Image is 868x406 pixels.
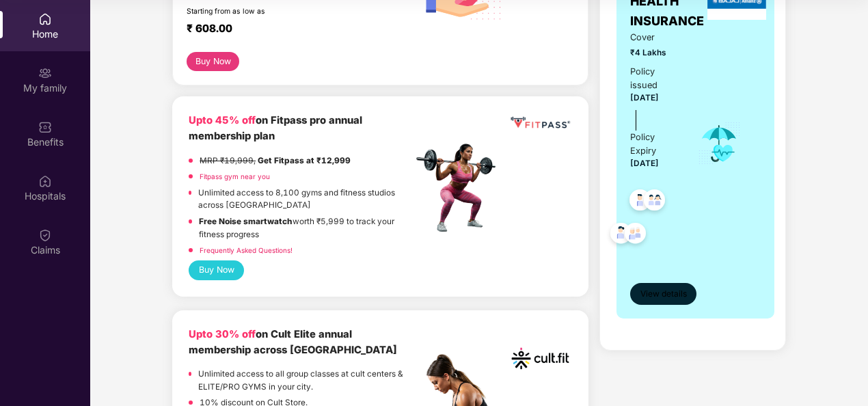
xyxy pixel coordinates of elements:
[258,156,351,165] strong: Get Fitpass at ₹12,999
[187,52,239,71] button: Buy Now
[38,228,52,242] img: svg+xml;base64,PHN2ZyBpZD0iQ2xhaW0iIHhtbG5zPSJodHRwOi8vd3d3LnczLm9yZy8yMDAwL3N2ZyIgd2lkdGg9IjIwIi...
[638,185,671,219] img: svg+xml;base64,PHN2ZyB4bWxucz0iaHR0cDovL3d3dy53My5vcmcvMjAwMC9zdmciIHdpZHRoPSI0OC45MTUiIGhlaWdodD...
[189,260,244,280] button: Buy Now
[630,159,659,168] span: [DATE]
[623,185,657,219] img: svg+xml;base64,PHN2ZyB4bWxucz0iaHR0cDovL3d3dy53My5vcmcvMjAwMC9zdmciIHdpZHRoPSI0OC45NDMiIGhlaWdodD...
[187,22,399,38] div: ₹ 608.00
[38,66,52,80] img: svg+xml;base64,PHN2ZyB3aWR0aD0iMjAiIGhlaWdodD0iMjAiIHZpZXdCb3g9IjAgMCAyMCAyMCIgZmlsbD0ibm9uZSIgeG...
[619,219,652,252] img: svg+xml;base64,PHN2ZyB4bWxucz0iaHR0cDovL3d3dy53My5vcmcvMjAwMC9zdmciIHdpZHRoPSI0OC45NDMiIGhlaWdodD...
[189,328,256,340] b: Upto 30% off
[697,121,742,166] img: icon
[189,328,397,356] b: on Cult Elite annual membership across [GEOGRAPHIC_DATA]
[630,93,659,103] span: [DATE]
[630,31,679,44] span: Cover
[630,131,679,158] div: Policy Expiry
[200,246,293,254] a: Frequently Asked Questions!
[508,327,573,391] img: cult.png
[187,7,355,16] div: Starting from as low as
[198,368,412,393] p: Unlimited access to all group classes at cult centers & ELITE/PRO GYMS in your city.
[199,217,293,226] strong: Free Noise smartwatch
[38,120,52,134] img: svg+xml;base64,PHN2ZyBpZD0iQmVuZWZpdHMiIHhtbG5zPSJodHRwOi8vd3d3LnczLm9yZy8yMDAwL3N2ZyIgd2lkdGg9Ij...
[604,219,638,252] img: svg+xml;base64,PHN2ZyB4bWxucz0iaHR0cDovL3d3dy53My5vcmcvMjAwMC9zdmciIHdpZHRoPSI0OC45NDMiIGhlaWdodD...
[200,172,270,180] a: Fitpass gym near you
[200,156,256,165] del: MRP ₹19,999,
[189,114,256,126] b: Upto 45% off
[199,215,412,241] p: worth ₹5,999 to track your fitness progress
[640,288,687,301] span: View details
[630,65,679,92] div: Policy issued
[38,12,52,26] img: svg+xml;base64,PHN2ZyBpZD0iSG9tZSIgeG1sbnM9Imh0dHA6Ly93d3cudzMub3JnLzIwMDAvc3ZnIiB3aWR0aD0iMjAiIG...
[508,113,573,133] img: fppp.png
[198,187,412,212] p: Unlimited access to 8,100 gyms and fitness studios across [GEOGRAPHIC_DATA]
[38,174,52,188] img: svg+xml;base64,PHN2ZyBpZD0iSG9zcGl0YWxzIiB4bWxucz0iaHR0cDovL3d3dy53My5vcmcvMjAwMC9zdmciIHdpZHRoPS...
[630,283,696,305] button: View details
[630,46,679,59] span: ₹4 Lakhs
[189,114,362,142] b: on Fitpass pro annual membership plan
[412,140,508,236] img: fpp.png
